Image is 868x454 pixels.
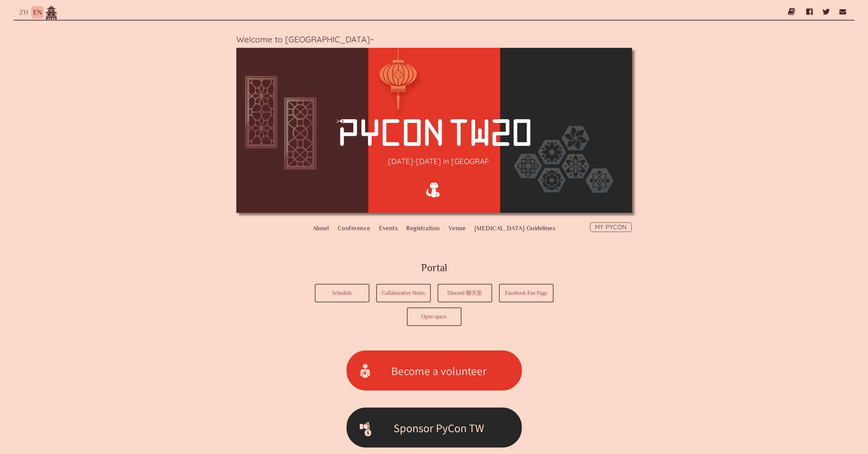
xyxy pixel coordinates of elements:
[311,260,557,276] h2: Portal
[347,350,522,390] a: Become a volunteer
[374,420,504,435] div: Sponsor PyCon TW
[500,285,553,302] a: Facebook Fan Page
[31,6,44,18] button: EN
[236,34,632,44] div: Welcome to [GEOGRAPHIC_DATA]~
[379,222,398,234] label: Events
[806,3,813,20] a: Facebook
[406,222,440,234] label: Registration
[822,3,830,20] a: Twitter
[421,177,446,202] img: snake-icon.svg
[474,222,555,234] a: [MEDICAL_DATA] Guidelines
[313,222,329,234] a: About
[19,9,28,16] a: ZH
[337,119,531,146] img: 2020-logo.svg
[347,408,522,448] a: Sponsor PyCon TW
[408,308,461,325] a: Open space
[839,3,846,20] a: Email
[388,156,528,166] text: [DATE]-[DATE] in [GEOGRAPHIC_DATA]
[377,285,430,302] a: Collaborative Notes
[374,363,504,378] div: Become a volunteer
[338,222,370,234] label: Conference
[788,3,797,20] a: Blog
[315,285,369,302] a: Schedule
[438,285,491,302] a: Discord 聊天室
[590,222,632,232] a: My PyCon
[18,6,30,18] button: ZH
[448,222,466,234] a: Venue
